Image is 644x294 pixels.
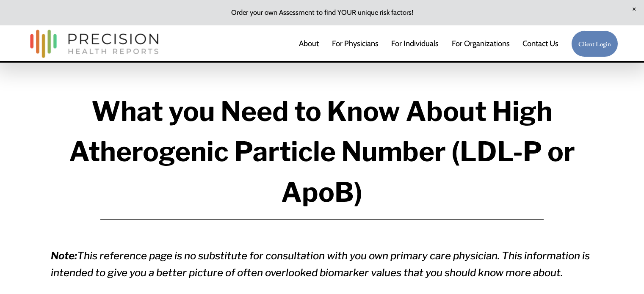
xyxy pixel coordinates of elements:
[51,250,77,262] em: Note:
[571,30,618,57] a: Client Login
[452,36,510,52] span: For Organizations
[51,250,592,279] em: This reference page is no substitute for consultation with you own primary care physician. This i...
[391,35,439,52] a: For Individuals
[332,35,379,52] a: For Physicians
[299,35,319,52] a: About
[522,35,558,52] a: Contact Us
[26,26,163,62] img: Precision Health Reports
[69,95,580,209] strong: What you Need to Know About High Atherogenic Particle Number (LDL-P or ApoB)
[452,35,510,52] a: folder dropdown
